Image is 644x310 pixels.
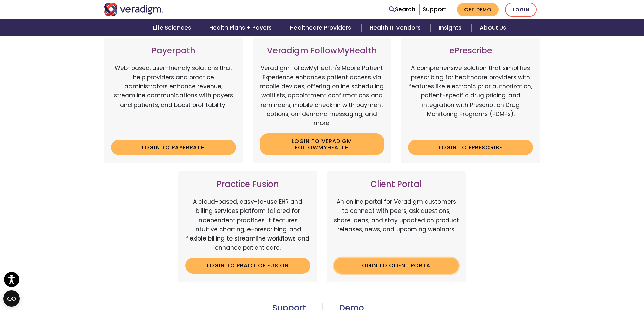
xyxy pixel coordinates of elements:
h3: ePrescribe [408,46,533,56]
p: A cloud-based, easy-to-use EHR and billing services platform tailored for independent practices. ... [185,197,310,252]
button: Open CMP widget [3,290,20,307]
h3: Client Portal [334,179,459,189]
a: Login to Veradigm FollowMyHealth [260,133,385,155]
p: Veradigm FollowMyHealth's Mobile Patient Experience enhances patient access via mobile devices, o... [260,64,385,128]
h3: Veradigm FollowMyHealth [260,46,385,56]
img: Veradigm logo [104,3,163,16]
a: Life Sciences [145,19,201,36]
a: Insights [431,19,472,36]
a: Login to Practice Fusion [185,258,310,273]
h3: Payerpath [111,46,236,56]
p: Web-based, user-friendly solutions that help providers and practice administrators enhance revenu... [111,64,236,135]
h3: Practice Fusion [185,179,310,189]
a: Search [389,5,415,14]
a: Support [423,5,446,13]
a: Health IT Vendors [361,19,431,36]
iframe: Drift Chat Widget [514,261,636,302]
a: Login to Client Portal [334,258,459,273]
p: A comprehensive solution that simplifies prescribing for healthcare providers with features like ... [408,64,533,135]
a: Login [505,3,537,17]
a: Health Plans + Payers [201,19,282,36]
a: Login to ePrescribe [408,140,533,155]
a: Healthcare Providers [282,19,361,36]
a: About Us [472,19,514,36]
a: Get Demo [457,3,499,16]
a: Login to Payerpath [111,140,236,155]
p: An online portal for Veradigm customers to connect with peers, ask questions, share ideas, and st... [334,197,459,252]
